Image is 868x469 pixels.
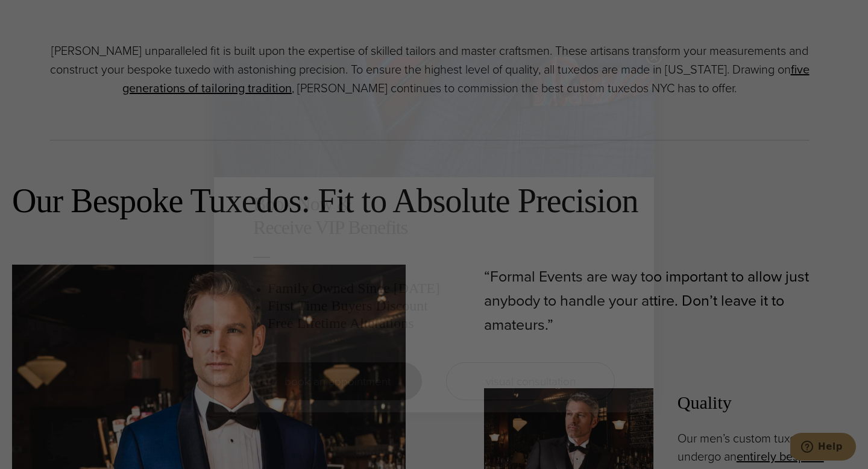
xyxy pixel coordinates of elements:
[646,49,662,65] button: Close
[268,280,615,297] h3: Family Owned Since [DATE]
[268,315,615,332] h3: Free Lifetime Alterations
[253,362,422,400] a: book an appointment
[28,8,52,19] span: Help
[446,362,615,400] a: visual consultation
[268,297,615,315] h3: First Time Buyers Discount
[253,192,615,239] h2: Book Now & Receive VIP Benefits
